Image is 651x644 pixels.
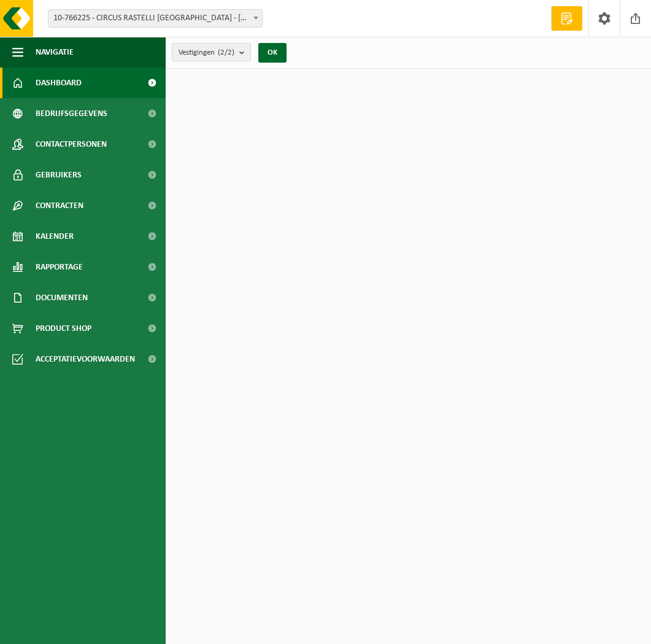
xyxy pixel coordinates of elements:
[258,43,287,63] button: OK
[36,221,74,252] span: Kalender
[172,43,251,61] button: Vestigingen(2/2)
[36,252,83,282] span: Rapportage
[36,129,107,160] span: Contactpersonen
[36,313,91,344] span: Product Shop
[48,9,263,28] span: 10-766225 - CIRCUS RASTELLI NV - TERVUREN
[36,68,82,98] span: Dashboard
[36,344,135,374] span: Acceptatievoorwaarden
[36,160,82,190] span: Gebruikers
[48,10,262,27] span: 10-766225 - CIRCUS RASTELLI NV - TERVUREN
[36,190,83,221] span: Contracten
[36,37,74,68] span: Navigatie
[179,44,234,62] span: Vestigingen
[36,98,107,129] span: Bedrijfsgegevens
[218,48,234,56] count: (2/2)
[36,282,88,313] span: Documenten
